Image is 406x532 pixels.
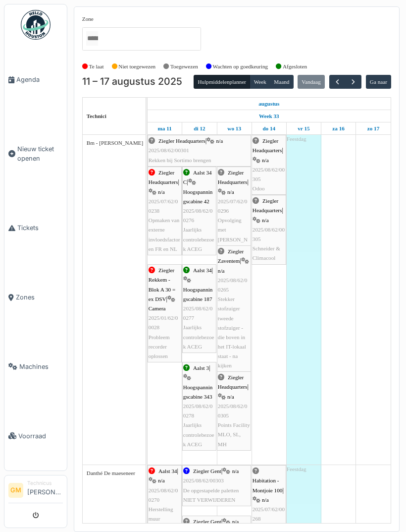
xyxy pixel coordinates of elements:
[183,422,214,447] span: Jaarlijks controlebezoek ACEG
[18,431,63,441] span: Voorraad
[183,324,214,349] span: Jaarlijks controlebezoek ACEG
[218,170,248,185] span: Ziegler Headquarters
[17,144,63,163] span: Nieuw ticket openen
[183,189,213,204] span: Hoogspanningscabine 42
[158,477,165,483] span: n/a
[82,15,94,23] label: Zone
[183,208,213,223] span: 2025/08/62/00276
[149,266,181,361] div: |
[194,75,250,89] button: Hulpmiddelenplanner
[218,374,248,390] span: Ziegler Headquarters
[232,519,239,525] span: n/a
[345,75,361,89] button: Volgende
[158,189,165,195] span: n/a
[27,479,63,501] li: [PERSON_NAME]
[89,62,104,71] label: Te laat
[225,122,244,135] a: 13 augustus 2025
[183,384,213,400] span: Hoogspanningscabine 343
[193,365,209,371] span: Aalst 3
[183,168,215,254] div: |
[227,189,234,195] span: n/a
[4,45,67,115] a: Agenda
[287,136,306,142] span: Feestdag
[283,62,307,71] label: Afgesloten
[149,267,176,302] span: Ziegler Rekkem - Blok A 30 = ex DSV
[21,10,51,40] img: Badge_color-CXgf-gQk.svg
[149,334,170,359] span: Probleem recorder oplossen
[183,287,213,302] span: Hoogspanningscabine 187
[183,403,213,418] span: 2025/08/62/00278
[218,247,250,370] div: |
[253,136,285,193] div: |
[27,479,63,487] div: Technicus
[270,75,294,89] button: Maand
[218,277,248,293] span: 2025/08/62/00265
[218,422,250,447] span: Points Facility MLO, SL, MH
[216,138,223,144] span: n/a
[253,245,280,261] span: Schneider & Climacool
[8,479,63,503] a: GM Technicus[PERSON_NAME]
[86,31,98,46] input: Alles
[218,168,250,263] div: |
[250,75,270,89] button: Week
[218,248,244,264] span: Ziegler Zaventem
[149,305,166,311] span: Camera
[118,62,155,71] label: Niet toegewezen
[17,223,63,233] span: Tickets
[253,227,285,242] span: 2025/08/62/00305
[218,403,248,418] span: 2025/08/62/00305
[191,122,207,135] a: 12 augustus 2025
[149,170,178,185] span: Ziegler Headquarters
[183,305,213,321] span: 2025/08/62/00277
[149,487,178,503] span: 2025/08/62/00270
[213,62,268,71] label: Wachten op goedkeuring
[170,62,198,71] label: Toegewezen
[218,268,225,274] span: n/a
[149,168,181,254] div: |
[256,110,282,122] a: Week 33
[262,217,269,223] span: n/a
[4,263,67,332] a: Zones
[227,394,234,400] span: n/a
[149,147,189,153] span: 2025/08/62/00301
[4,193,67,263] a: Tickets
[4,332,67,402] a: Machines
[253,196,285,263] div: |
[193,519,221,525] span: Ziegler Gent
[366,75,392,89] button: Ga naar
[183,170,212,185] span: Aalst 34 C
[183,477,224,483] span: 2025/08/62/00303
[232,468,239,474] span: n/a
[149,198,178,214] span: 2025/07/62/00238
[149,157,211,163] span: Rekken bij Sortimo brengen
[158,138,205,144] span: Ziegler Headquarters
[218,198,248,214] span: 2025/07/62/00296
[16,293,63,302] span: Zones
[183,227,214,251] span: Jaarlijks controlebezoek ACEG
[183,467,250,505] div: |
[16,75,63,84] span: Agenda
[253,138,282,153] span: Ziegler Headquarters
[365,122,382,135] a: 17 augustus 2025
[253,167,285,182] span: 2025/08/62/00305
[218,296,246,368] span: Stekker stofzuiger tweede stofzuiger - die boven in het IT-lokaal staat - na kijken
[87,113,106,119] span: Technici
[262,157,269,163] span: n/a
[158,468,177,474] span: Aalst 34
[4,115,67,193] a: Nieuw ticket openen
[193,468,221,474] span: Ziegler Gent
[82,76,182,88] h2: 11 – 17 augustus 2025
[330,122,347,135] a: 16 augustus 2025
[218,373,250,449] div: |
[4,401,67,471] a: Voorraad
[218,217,248,261] span: Opvolging met [PERSON_NAME] en Numobi
[183,266,215,352] div: |
[295,122,312,135] a: 15 augustus 2025
[260,122,278,135] a: 14 augustus 2025
[149,136,250,165] div: |
[19,362,63,371] span: Machines
[262,497,269,503] span: n/a
[298,75,325,89] button: Vandaag
[253,477,283,493] span: Habitation - Montjoie 100
[287,466,306,472] span: Feestdag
